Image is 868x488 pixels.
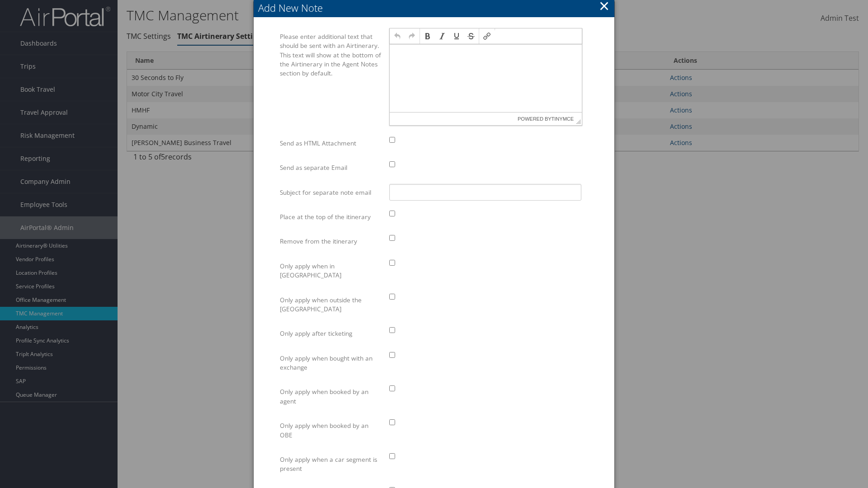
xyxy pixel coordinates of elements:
[280,325,382,342] label: Only apply after ticketing
[280,135,382,152] label: Send as HTML Attachment
[552,116,574,122] a: tinymce
[280,451,382,478] label: Only apply when a car segment is present
[280,383,382,410] label: Only apply when booked by an agent
[518,113,574,125] span: Powered by
[464,29,478,43] div: Strikethrough
[280,184,382,201] label: Subject for separate note email
[258,1,614,15] div: Add New Note
[421,29,434,43] div: Bold
[280,208,382,225] label: Place at the top of the itinerary
[280,28,382,82] label: Please enter additional text that should be sent with an Airtinerary. This text will show at the ...
[450,29,463,43] div: Underline
[391,29,404,43] div: Undo
[480,29,494,43] div: Insert/edit link
[280,417,382,444] label: Only apply when booked by an OBE
[280,258,382,284] label: Only apply when in [GEOGRAPHIC_DATA]
[390,44,582,112] iframe: Rich Text Area. Press ALT-F9 for menu. Press ALT-F10 for toolbar. Press ALT-0 for help
[405,29,419,43] div: Redo
[280,159,382,176] label: Send as separate Email
[435,29,449,43] div: Italic
[280,233,382,250] label: Remove from the itinerary
[280,350,382,376] label: Only apply when bought with an exchange
[280,291,382,318] label: Only apply when outside the [GEOGRAPHIC_DATA]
